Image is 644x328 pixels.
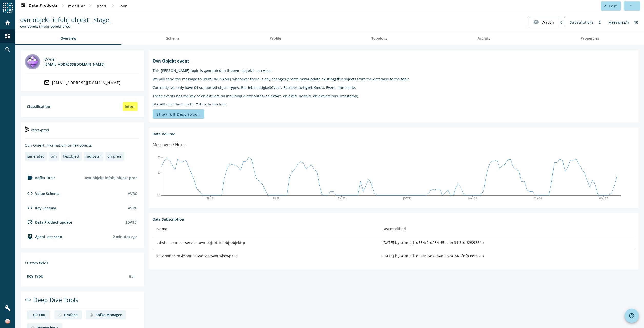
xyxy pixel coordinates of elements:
[60,37,76,40] span: Overview
[123,102,138,111] div: intern
[63,154,79,159] div: flexobject
[468,197,477,200] text: Mon 25
[25,295,140,308] div: Deep Dive Tools
[60,3,66,9] mat-icon: chevron_right
[25,126,140,139] div: kafka-prod
[27,190,33,197] mat-icon: code
[153,102,635,107] p: We will save the data for 7 days in the topic.
[153,58,635,64] h1: Ovn Objekt event
[44,57,105,62] div: Owner
[25,261,140,265] div: Custom fields
[153,77,635,81] p: We will send the message to [PERSON_NAME] whenever there is any changes (create new/update existi...
[609,4,617,8] span: Edit
[5,20,11,26] mat-icon: home
[270,37,281,40] span: Profile
[25,190,59,197] div: Value Schema
[529,17,558,27] button: Watch
[25,219,72,225] div: Data Product update
[25,78,140,87] a: [EMAIL_ADDRESS][DOMAIN_NAME]
[128,191,138,196] div: AVRO
[86,310,126,319] a: deep dive imageKafka Manager
[120,4,128,8] span: ovn
[596,17,603,27] div: 2
[153,141,185,148] div: Messages / Hour
[27,219,33,225] mat-icon: update
[157,194,160,197] text: 0.0
[153,109,204,119] button: Show full Description
[87,3,93,9] mat-icon: chevron_right
[233,69,271,73] code: ovn-objekt-service
[96,312,122,317] div: Kafka Manager
[83,173,140,182] div: ovn-objekt-infobj-objekt-prod
[66,1,87,11] button: mobiliar
[86,154,101,159] div: radiostar
[20,24,112,29] div: Kafka Topic: ovn-objekt-infobj-objekt-prod
[378,249,635,263] td: [DATE] by sdm_t_f1d554c9-d234-45ac-bc34-6fdf8989384b
[93,1,110,11] button: prod
[116,1,132,11] button: ovn
[558,17,565,27] div: 0
[5,319,10,324] img: 681eaee5062a0754f9dda8022a5aff45
[157,112,200,117] span: Show full Description
[58,313,62,317] img: deep dive image
[153,94,635,98] p: These events has the key of objekt version including 4 attributes (objektArt, objektId, nodeId, o...
[25,297,31,303] mat-icon: link
[113,234,138,239] div: Agents typically reports every 15min to 1h
[5,46,11,53] mat-icon: search
[338,197,345,200] text: Sat 23
[601,1,621,11] button: Edit
[606,17,631,27] div: Messages/h
[20,15,112,24] span: ovn-objekt-infobj-objekt-_stage_
[207,197,215,200] text: Thu 21
[542,18,554,27] span: Watch
[3,3,13,13] img: spoud-logo.svg
[128,206,138,210] div: AVRO
[273,197,280,200] text: Fri 22
[533,19,539,25] mat-icon: visibility
[126,220,138,225] div: [DATE]
[25,205,56,211] div: Key Schema
[25,233,62,240] div: agent-env-prod
[97,4,106,8] span: prod
[20,3,58,9] span: Data Products
[157,253,374,259] div: scl-connector-kconnect-service-avro-key-prod
[25,143,140,148] div: Ovn-Objekt information for flex objects
[27,274,43,279] div: Key Type
[378,236,635,249] td: [DATE] by sdm_t_f1d554c9-d234-45ac-bc34-6fdf8989384b
[604,4,607,7] mat-icon: edit
[153,68,635,73] p: This [PERSON_NAME] topic is generated in the .
[5,305,11,311] mat-icon: build
[127,272,138,281] div: null
[52,80,121,85] div: [EMAIL_ADDRESS][DOMAIN_NAME]
[371,37,388,40] span: Topology
[110,3,116,9] mat-icon: chevron_right
[378,222,635,236] th: Last modified
[153,222,378,236] th: Name
[25,54,40,69] img: dl_302804@mobi.ch
[44,79,50,86] mat-icon: mail_outline
[153,217,635,222] div: Data Subscription
[27,175,33,181] mat-icon: label
[64,312,78,317] div: Grafana
[107,154,122,159] div: on-prem
[27,154,45,159] div: generated
[27,205,33,211] mat-icon: code
[27,310,50,319] a: deep dive imageGit URL
[51,154,57,159] div: ovn
[158,156,161,159] text: 56
[44,62,105,67] div: [EMAIL_ADDRESS][DOMAIN_NAME]
[158,171,161,174] text: 10
[5,33,11,39] mat-icon: dashboard
[27,104,50,109] div: Classification
[25,175,55,181] div: Kafka Topic
[157,240,374,245] div: edwhc-connect-service-ovn-objekt-infobj-objekt-p
[403,197,411,200] text: [DATE]
[478,37,491,40] span: Activity
[153,131,635,136] div: Data Volume
[581,37,599,40] span: Properties
[629,4,632,7] mat-icon: more_horiz
[18,1,60,11] button: Data Products
[631,17,641,27] div: 10
[20,3,26,9] mat-icon: dashboard
[567,17,596,27] div: Subscriptions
